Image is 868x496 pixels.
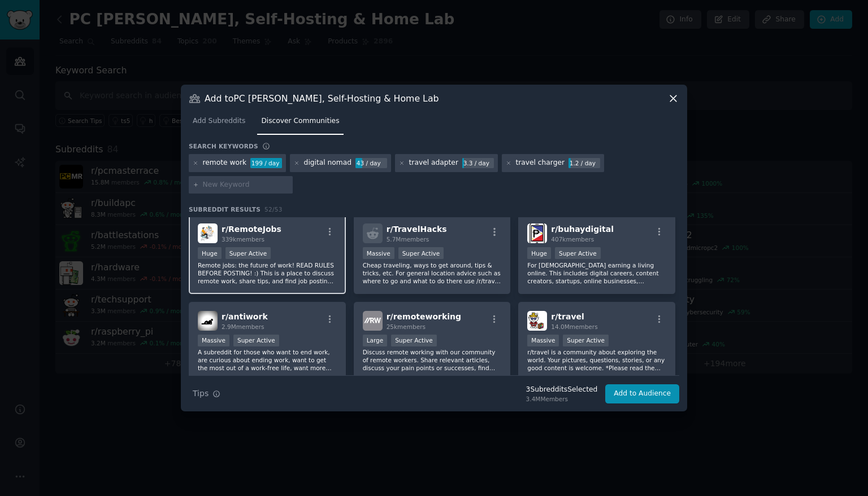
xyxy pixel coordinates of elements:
[398,247,444,259] div: Super Active
[387,312,461,321] span: r/ remoteworking
[363,311,383,331] img: remoteworking
[198,261,337,285] p: Remote jobs: the future of work! READ RULES BEFORE POSTING! :) This is a place to discuss remote ...
[551,236,594,243] span: 407k members
[257,112,343,135] a: Discover Communities
[527,311,547,331] img: travel
[363,335,388,346] div: Large
[527,247,551,259] div: Huge
[363,247,394,259] div: Massive
[193,388,209,400] span: Tips
[526,395,598,403] div: 3.4M Members
[355,158,387,168] div: 43 / day
[563,335,609,346] div: Super Active
[387,236,429,243] span: 5.7M members
[551,225,614,234] span: r/ buhaydigital
[526,385,598,395] div: 3 Subreddit s Selected
[198,348,337,372] p: A subreddit for those who want to end work, are curious about ending work, want to get the most o...
[391,335,437,346] div: Super Active
[261,116,339,126] span: Discover Communities
[189,384,224,403] button: Tips
[363,348,502,372] p: Discuss remote working with our community of remote workers. Share relevant articles, discuss you...
[527,335,559,346] div: Massive
[527,261,666,285] p: For [DEMOGRAPHIC_DATA] earning a living online. This includes digital careers, content creators, ...
[527,348,666,372] p: r/travel is a community about exploring the world. Your pictures, questions, stories, or any good...
[222,225,281,234] span: r/ RemoteJobs
[515,158,565,168] div: travel charger
[198,335,229,346] div: Massive
[198,223,218,243] img: RemoteJobs
[198,311,218,331] img: antiwork
[409,158,458,168] div: travel adapter
[527,223,547,243] img: buhaydigital
[304,158,351,168] div: digital nomad
[555,247,601,259] div: Super Active
[203,180,289,190] input: New Keyword
[233,335,279,346] div: Super Active
[222,323,264,330] span: 2.9M members
[551,323,597,330] span: 14.0M members
[189,142,258,150] h3: Search keywords
[222,236,264,243] span: 339k members
[222,312,268,321] span: r/ antiwork
[203,158,247,168] div: remote work
[264,206,283,213] span: 52 / 53
[387,323,426,330] span: 25k members
[551,312,584,321] span: r/ travel
[205,93,439,104] h3: Add to PC [PERSON_NAME], Self-Hosting & Home Lab
[605,384,679,403] button: Add to Audience
[363,261,502,285] p: Cheap traveling, ways to get around, tips & tricks, etc. For general location advice such as wher...
[387,225,447,234] span: r/ TravelHacks
[250,158,282,168] div: 199 / day
[189,205,261,213] span: Subreddit Results
[189,112,249,135] a: Add Subreddits
[198,247,222,259] div: Huge
[568,158,600,168] div: 1.2 / day
[225,247,271,259] div: Super Active
[193,116,245,126] span: Add Subreddits
[462,158,494,168] div: 3.3 / day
